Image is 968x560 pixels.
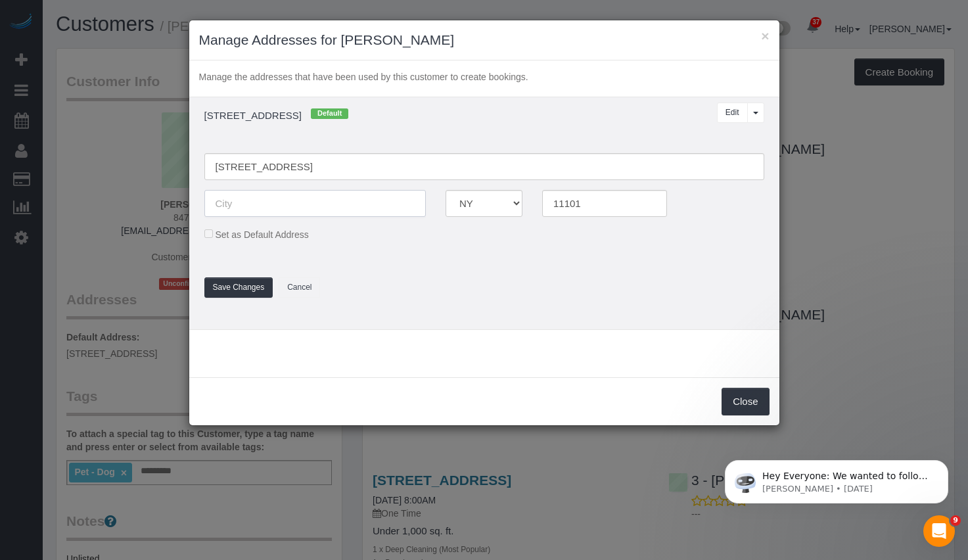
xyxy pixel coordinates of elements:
p: Manage the addresses that have been used by this customer to create bookings. [199,70,770,83]
span: Hey Everyone: We wanted to follow up and let you know we have been closely monitoring the account... [57,38,225,179]
input: City [204,190,426,217]
span: 9 [950,515,961,526]
input: Zip Code [542,190,668,217]
p: Message from Ellie, sent 1d ago [57,51,227,62]
button: Close [722,388,769,415]
input: Address [204,153,764,180]
h4: [STREET_ADDRESS] [195,108,630,122]
button: Edit [717,103,748,123]
button: Cancel [279,277,320,298]
button: Save Changes [204,277,273,298]
h3: Manage Addresses for [PERSON_NAME] [199,30,770,50]
iframe: Intercom live chat [923,515,955,547]
sui-modal: Manage Addresses for Brian Tully [189,20,779,425]
button: × [761,29,769,43]
span: Set as Default Address [215,229,308,240]
iframe: Intercom notifications message [705,432,968,525]
span: Default [311,108,348,119]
